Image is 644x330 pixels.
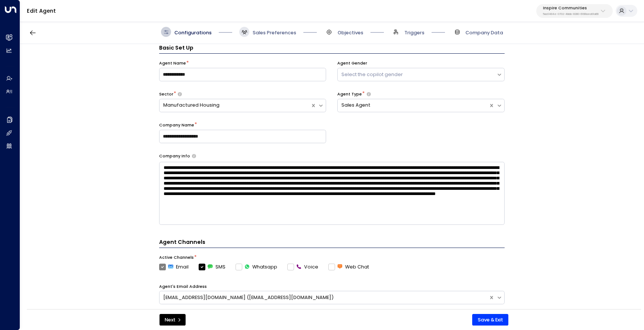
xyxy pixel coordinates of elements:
[174,29,212,36] span: Configurations
[287,264,318,270] label: Voice
[543,6,599,10] p: Inspire Communities
[159,284,207,290] label: Agent's Email Address
[163,294,485,301] div: [EMAIL_ADDRESS][DOMAIN_NAME] ([EMAIL_ADDRESS][DOMAIN_NAME])
[159,91,173,97] label: Sector
[159,255,194,261] label: Active Channels
[159,264,189,270] label: Email
[337,60,367,66] label: Agent Gender
[367,92,371,97] button: Select whether your copilot will handle inquiries directly from leads or from brokers representin...
[160,314,186,326] button: Next
[163,102,307,109] div: Manufactured Housing
[465,29,503,36] span: Company Data
[159,153,190,159] label: Company Info
[159,60,186,66] label: Agent Name
[472,314,508,326] button: Save & Exit
[341,71,493,78] div: Select the copilot gender
[178,92,182,97] button: Select whether your copilot will handle inquiries directly from leads or from brokers representin...
[543,13,599,16] p: 5ac0484e-0702-4bbb-8380-6168aea91a66
[328,264,369,270] label: Web Chat
[199,264,225,270] label: SMS
[253,29,296,36] span: Sales Preferences
[338,29,363,36] span: Objectives
[159,122,194,128] label: Company Name
[404,29,424,36] span: Triggers
[192,154,196,158] button: Provide a brief overview of your company, including your industry, products or services, and any ...
[159,44,505,54] h3: Basic Set Up
[536,4,613,18] button: Inspire Communities5ac0484e-0702-4bbb-8380-6168aea91a66
[236,264,277,270] label: Whatsapp
[341,102,485,109] div: Sales Agent
[27,7,56,15] a: Edit Agent
[337,91,362,97] label: Agent Type
[159,238,505,248] h4: Agent Channels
